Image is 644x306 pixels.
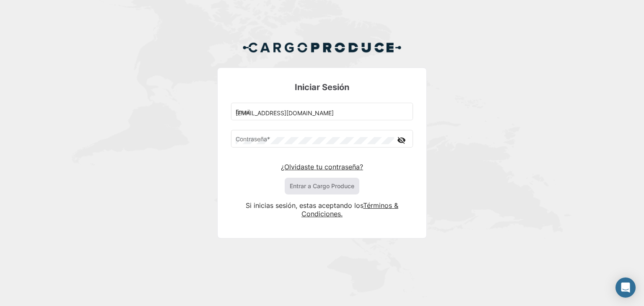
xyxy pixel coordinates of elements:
a: ¿Olvidaste tu contraseña? [281,163,363,171]
mat-icon: visibility_off [396,135,406,145]
h3: Iniciar Sesión [231,81,413,93]
div: Abrir Intercom Messenger [615,277,636,298]
span: Si inicias sesión, estas aceptando los [246,201,363,210]
a: Términos & Condiciones. [301,201,398,218]
img: Cargo Produce Logo [242,37,402,57]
